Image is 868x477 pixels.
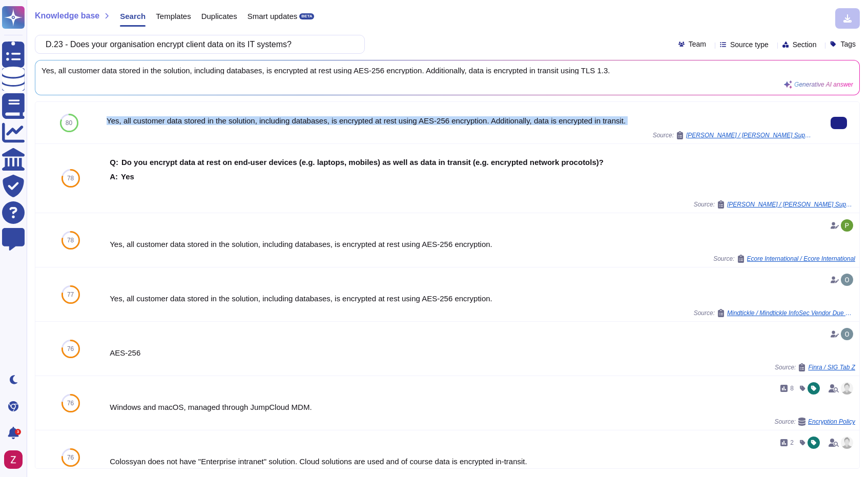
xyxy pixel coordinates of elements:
span: Search [120,12,146,20]
span: Section [793,41,817,48]
span: Duplicates [201,12,237,20]
span: Source: [775,363,855,371]
div: 3 [15,429,21,435]
span: 77 [67,292,74,298]
span: Finra / SIG Tab Z [808,364,855,370]
img: user [4,450,23,469]
span: Tags [840,40,856,48]
span: Source: [713,255,855,263]
span: 8 [790,385,794,391]
span: Team [689,40,706,48]
span: Mindtickle / Mindtickle InfoSec Vendor Due Diligence Questionnaire (1) [727,310,855,316]
span: Encryption Policy [808,419,855,425]
span: Generative AI answer [794,81,853,88]
div: Colossyan does not have "Enterprise intranet" solution. Cloud solutions are used and of course da... [110,458,855,465]
span: Templates [156,12,191,20]
span: Knowledge base [35,12,99,20]
div: Yes, all customer data stored in the solution, including databases, is encrypted at rest using AE... [110,240,855,248]
span: Source type [730,41,769,48]
span: 76 [67,346,74,352]
span: 80 [66,120,72,126]
button: user [2,448,30,471]
div: BETA [299,13,314,19]
div: Yes, all customer data stored in the solution, including databases, is encrypted at rest using AE... [107,117,814,125]
img: user [841,328,853,340]
b: A: [110,173,118,180]
div: Windows and macOS, managed through JumpCloud MDM. [110,403,855,411]
img: user [841,437,853,449]
div: Yes, all customer data stored in the solution, including databases, is encrypted at rest using AE... [110,295,855,302]
span: [PERSON_NAME] / [PERSON_NAME] Supplier Self Assessment Questionnaire Cyber Security [727,201,855,208]
img: user [841,219,853,232]
span: 76 [67,400,74,406]
span: Yes, all customer data stored in the solution, including databases, is encrypted at rest using AE... [42,67,853,74]
span: 2 [790,440,794,446]
span: Source: [694,309,855,317]
b: Do you encrypt data at rest on end-user devices (e.g. laptops, mobiles) as well as data in transi... [121,158,604,166]
b: Q: [110,158,118,166]
span: Source: [694,200,855,209]
img: user [841,382,853,395]
span: 78 [67,237,74,243]
span: Source: [775,418,855,426]
span: 76 [67,454,74,461]
span: 78 [67,175,74,181]
span: Ecore International / Ecore International [747,256,855,262]
span: [PERSON_NAME] / [PERSON_NAME] Supplier Self Assessment Questionnaire Cyber Security (2) [686,132,814,138]
div: AES-256 [110,349,855,357]
span: Smart updates [247,12,298,20]
img: user [841,274,853,286]
span: Source: [653,131,814,139]
input: Search a question or template... [40,35,354,53]
b: Yes [121,173,134,180]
